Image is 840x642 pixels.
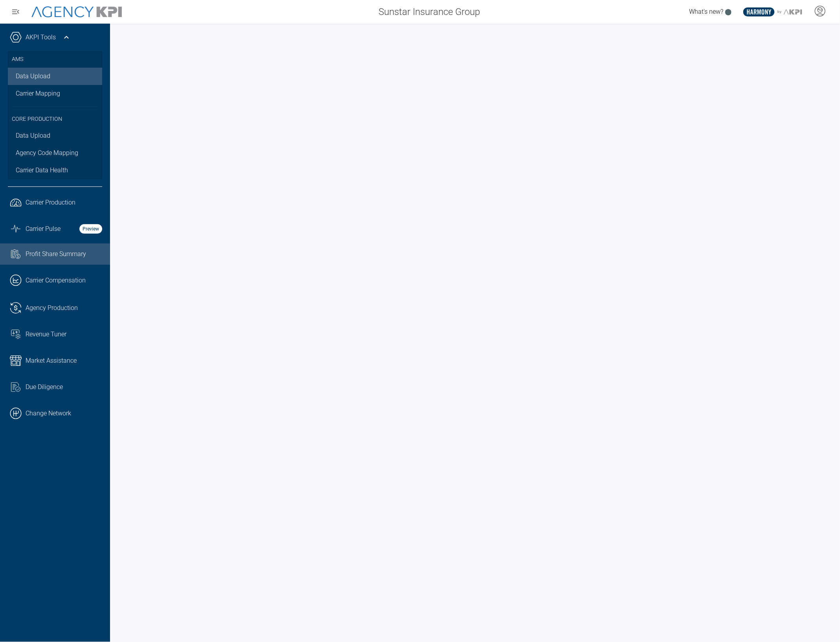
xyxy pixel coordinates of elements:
[12,51,98,68] h3: AMS
[12,106,98,127] h3: Core Production
[26,382,63,392] span: Due Diligence
[79,224,102,234] strong: Preview
[16,166,68,175] span: Carrier Data Health
[26,330,66,339] span: Revenue Tuner
[8,127,102,144] a: Data Upload
[26,33,56,42] a: AKPI Tools
[26,224,61,234] span: Carrier Pulse
[8,162,102,179] a: Carrier Data Health
[26,249,86,259] span: Profit Share Summary
[26,303,78,313] span: Agency Production
[8,85,102,102] a: Carrier Mapping
[379,5,480,19] span: Sunstar Insurance Group
[31,6,122,18] img: AgencyKPI
[26,198,75,207] span: Carrier Production
[689,8,723,15] span: What's new?
[26,276,86,285] span: Carrier Compensation
[8,68,102,85] a: Data Upload
[8,144,102,162] a: Agency Code Mapping
[26,356,77,365] span: Market Assistance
